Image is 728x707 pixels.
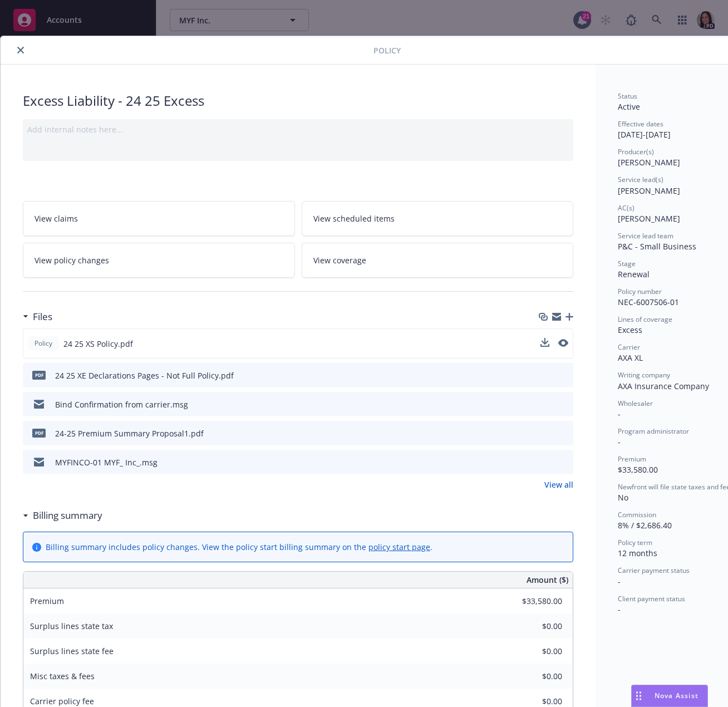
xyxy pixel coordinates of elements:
[618,325,642,335] span: Excess
[618,241,696,252] span: P&C - Small Business
[33,310,52,324] h3: Files
[558,338,568,350] button: preview file
[541,428,550,439] button: download file
[618,538,652,547] span: Policy term
[544,479,573,490] a: View all
[618,566,690,575] span: Carrier payment status
[618,287,662,296] span: Policy number
[618,352,643,363] span: AXA XL
[55,370,234,381] div: 24 25 XE Declarations Pages - Not Full Policy.pdf
[618,259,636,268] span: Stage
[618,175,663,184] span: Service lead(s)
[30,696,94,706] span: Carrier policy fee
[32,338,55,348] span: Policy
[32,429,46,437] span: pdf
[618,510,656,519] span: Commission
[540,338,549,347] button: download file
[46,541,432,553] div: Billing summary includes policy changes. View the policy start billing summary on the .
[618,315,672,324] span: Lines of coverage
[618,185,680,196] span: [PERSON_NAME]
[302,201,574,236] a: View scheduled items
[541,399,550,410] button: download file
[63,338,133,350] span: 24 25 XS Policy.pdf
[496,668,569,685] input: 0.00
[496,593,569,610] input: 0.00
[541,370,550,381] button: download file
[527,574,568,586] span: Amount ($)
[55,428,204,439] div: 24-25 Premium Summary Proposal1.pdf
[618,436,621,447] span: -
[14,43,27,57] button: close
[655,691,699,700] span: Nova Assist
[23,91,573,110] div: Excess Liability - 24 25 Excess
[30,671,95,681] span: Misc taxes & fees
[618,594,685,603] span: Client payment status
[618,119,663,129] span: Effective dates
[23,201,295,236] a: View claims
[618,101,640,112] span: Active
[373,45,401,56] span: Policy
[618,576,621,587] span: -
[618,492,628,503] span: No
[618,342,640,352] span: Carrier
[618,464,658,475] span: $33,580.00
[55,456,158,468] div: MYFINCO-01 MYF_ Inc_.msg
[559,370,569,381] button: preview file
[35,213,78,224] span: View claims
[302,243,574,278] a: View coverage
[618,213,680,224] span: [PERSON_NAME]
[30,646,114,656] span: Surplus lines state fee
[368,542,430,552] a: policy start page
[23,508,102,523] div: Billing summary
[618,269,650,279] span: Renewal
[23,310,52,324] div: Files
[33,508,102,523] h3: Billing summary
[632,685,646,706] div: Drag to move
[631,685,708,707] button: Nova Assist
[313,213,395,224] span: View scheduled items
[618,91,637,101] span: Status
[618,147,654,156] span: Producer(s)
[618,399,653,408] span: Wholesaler
[30,621,113,631] span: Surplus lines state tax
[618,370,670,380] span: Writing company
[618,157,680,168] span: [PERSON_NAME]
[618,409,621,419] span: -
[55,399,188,410] div: Bind Confirmation from carrier.msg
[618,454,646,464] span: Premium
[541,456,550,468] button: download file
[559,428,569,439] button: preview file
[32,371,46,379] span: pdf
[496,643,569,660] input: 0.00
[618,604,621,615] span: -
[540,338,549,350] button: download file
[35,254,109,266] span: View policy changes
[23,243,295,278] a: View policy changes
[30,596,64,606] span: Premium
[618,426,689,436] span: Program administrator
[618,548,657,558] span: 12 months
[618,297,679,307] span: NEC-6007506-01
[496,618,569,635] input: 0.00
[313,254,366,266] span: View coverage
[618,381,709,391] span: AXA Insurance Company
[559,399,569,410] button: preview file
[618,520,672,531] span: 8% / $2,686.40
[558,339,568,347] button: preview file
[618,203,634,213] span: AC(s)
[27,124,569,135] div: Add internal notes here...
[559,456,569,468] button: preview file
[618,231,673,240] span: Service lead team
